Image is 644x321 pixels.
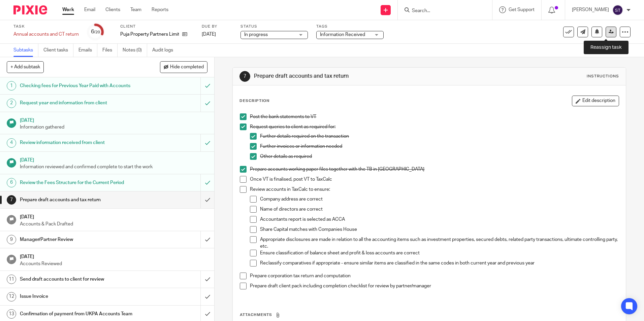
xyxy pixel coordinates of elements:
h1: Issue Invoice [20,291,136,301]
a: Files [102,44,118,57]
p: Share Capital matches with Companies House [260,226,618,233]
p: Further invoices or information needed [260,143,618,150]
label: Tags [316,24,384,29]
h1: [DATE] [20,252,208,260]
small: /20 [94,30,100,34]
label: Due by [202,24,232,29]
p: Request queries to client as required for: [250,123,618,130]
a: Reports [152,6,168,13]
h1: Send draft accounts to client for review [20,274,136,284]
span: [DATE] [202,32,216,37]
a: Emails [78,44,97,57]
label: Client [120,24,193,29]
p: Accountants report is selected as ACCA [260,216,618,223]
span: Hide completed [170,65,204,70]
h1: Review the Fees Structure for the Current Period [20,178,136,188]
p: Further details required on the transaction [260,133,618,140]
p: Description [239,98,269,104]
h1: Prepare draft accounts and tax return [20,195,136,205]
a: Client tasks [43,44,73,57]
p: Ensure classification of balance sheet and profit & loss accounts are correct [260,250,618,256]
span: Information Received [320,32,365,37]
p: Once VT is finalised, post VT to TaxCalc [250,176,618,183]
button: Edit description [572,96,619,106]
p: Prepare corporation tax return and computation [250,273,618,279]
button: + Add subtask [7,61,44,73]
p: Company address are correct [260,196,618,203]
h1: [DATE] [20,212,208,220]
h1: Request year end information from client [20,98,136,108]
a: Audit logs [152,44,178,57]
a: Clients [105,6,120,13]
h1: [DATE] [20,155,208,164]
p: Information gathered [20,124,208,131]
a: Subtasks [13,44,38,57]
span: In progress [244,32,268,37]
p: Post the bank statements to VT [250,113,618,120]
div: 7 [239,71,250,82]
div: 2 [7,99,16,108]
span: Attachments [240,313,272,317]
img: svg%3E [612,5,623,15]
p: Prepare draft client pack including completion checklist for review by partner/manager [250,283,618,289]
h1: Review information received from client [20,138,136,148]
div: 13 [7,309,16,319]
p: Information reviewed and confirmed complete to start the work [20,164,208,170]
h1: Checking fees for Previous Year Paid with Accounts [20,81,136,91]
p: Reclassify comparatives if appropriate - ensure similar items are classified in the same codes in... [260,260,618,266]
a: Work [62,6,74,13]
button: Hide completed [160,61,207,73]
p: Review accounts in TaxCalc to ensure: [250,186,618,193]
label: Status [240,24,308,29]
p: Accounts & Pack Drafted [20,221,208,227]
div: 4 [7,138,16,148]
a: Notes (0) [123,44,147,57]
p: Accounts Reviewed [20,260,208,267]
h1: Manager/Partner Review [20,235,136,245]
p: Name of directors are correct [260,206,618,213]
label: Task [13,24,79,29]
div: 6 [91,28,100,36]
p: Prepare accounts working paper files together with the TB in [GEOGRAPHIC_DATA] [250,166,618,173]
h1: Confirmation of payment from UKPA Accounts Team [20,309,136,319]
div: 9 [7,235,16,244]
div: Annual accounts and CT return [13,31,79,38]
div: 1 [7,81,16,91]
input: Search [411,8,472,14]
p: Appropriate disclosures are made in relation to all the accounting items such as investment prope... [260,236,618,250]
a: Team [130,6,141,13]
div: 6 [7,178,16,187]
span: Get Support [509,7,535,12]
div: Instructions [587,74,619,79]
p: [PERSON_NAME] [572,6,609,13]
h1: [DATE] [20,115,208,124]
div: 12 [7,292,16,301]
div: 7 [7,195,16,205]
p: Other details as required [260,153,618,160]
p: Puja Property Partners Limited [120,31,179,38]
h1: Prepare draft accounts and tax return [254,73,444,80]
img: Pixie [13,5,47,14]
div: 11 [7,275,16,284]
a: Email [84,6,95,13]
